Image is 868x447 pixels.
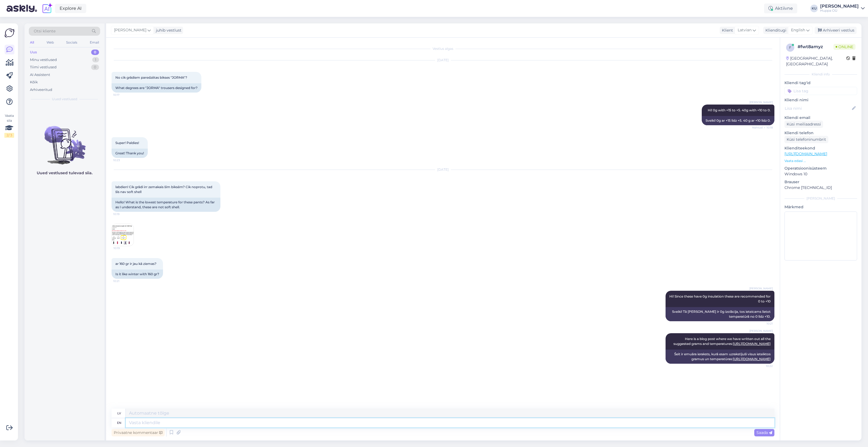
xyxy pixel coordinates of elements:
div: Arhiveeri vestlus [815,27,857,34]
div: Sveiki! Tā [PERSON_NAME] ir 0g izolācija, tos ieteicams lietot temperatūrā no 0 līdz +10. [666,307,774,321]
span: 10:21 [113,279,134,283]
div: Tiimi vestlused [30,65,57,70]
span: Hi! Since these have 0g insulation these are recommended for 0 to +10 [669,294,771,303]
img: No chats [24,116,104,165]
span: [PERSON_NAME] [114,27,146,33]
div: [PERSON_NAME] [784,196,857,201]
span: No cik grādiem paredzētas bikses "JORMA"? [115,75,187,79]
div: 1 [92,57,99,63]
div: All [29,39,35,46]
div: Is it like winter with 160 gr? [112,270,163,279]
div: AI Assistent [30,72,50,78]
span: labdien! Cik grādi irr zemakais šīm biksēm? Cik noprotu, tad šīs nav soft shell [115,185,213,194]
div: [DATE] [112,58,774,63]
input: Lisa nimi [785,105,851,111]
p: Vaata edasi ... [784,158,857,163]
a: [URL][DOMAIN_NAME] [733,342,771,346]
span: 10:19 [113,246,134,250]
a: [PERSON_NAME]Huppa OÜ [820,4,865,13]
div: Šeit ir emuāra ieraksts, kurā esam uzrakstījuši visus ieteiktos gramus un temperatūras: [666,350,774,364]
span: 10:23 [113,158,134,162]
div: lv [117,409,121,418]
span: Uued vestlused [52,97,77,102]
span: Saada [756,430,772,435]
a: [URL][DOMAIN_NAME] [784,151,827,156]
span: Latvian [738,27,752,33]
div: 0 [91,65,99,70]
p: Chrome [TECHNICAL_ID] [784,185,857,191]
div: Kõik [30,79,38,85]
div: Vestlus algas [112,46,774,51]
div: Great! Thank you! [112,149,148,158]
div: en [117,418,121,427]
div: Minu vestlused [30,57,57,63]
div: Vaata siia [4,113,14,138]
div: Huppa OÜ [820,8,859,13]
span: 10:17 [113,93,134,97]
div: [PERSON_NAME] [820,4,859,8]
div: Privaatne kommentaar [112,429,165,436]
a: Explore AI [55,4,86,13]
div: Web [45,39,55,46]
div: 2 / 3 [4,133,14,138]
div: KU [810,5,818,12]
p: Märkmed [784,204,857,210]
p: Brauser [784,179,857,185]
div: Sveiki! 0g ar +15 līdz +5. 40 g ar +10 līdz 0. [702,116,774,125]
span: Here is a blog post where we have written out all the suggested grams and temperatures: [673,337,771,346]
div: Email [89,39,100,46]
p: Uued vestlused tulevad siia. [37,170,93,176]
span: ar 160 gr ir jau kā ziemas? [115,262,156,266]
span: Super! Paldies! [115,141,139,145]
img: explore-ai [41,3,53,14]
div: juhib vestlust [154,27,181,33]
span: f [789,45,791,50]
img: Attachment [112,224,134,246]
div: Küsi telefoninumbrit [784,136,828,143]
div: Aktiivne [764,4,797,13]
p: Kliendi tag'id [784,80,857,86]
div: Socials [65,39,78,46]
div: [DATE] [112,167,774,172]
div: Klienditugi [763,27,786,33]
div: What degrees are "JORMA" trousers designed for? [112,83,201,93]
span: [PERSON_NAME] [749,329,773,333]
div: Uus [30,50,37,55]
div: 0 [91,50,99,55]
p: Operatsioonisüsteem [784,166,857,171]
p: Kliendi nimi [784,97,857,103]
span: Online [833,44,855,50]
p: Kliendi telefon [784,130,857,136]
span: Nähtud ✓ 10:18 [752,125,773,130]
div: # fwt8amyz [798,44,833,50]
span: [PERSON_NAME] [749,286,773,290]
span: English [791,27,805,33]
a: [URL][DOMAIN_NAME] [733,357,771,361]
img: Askly Logo [4,28,15,38]
div: Kliendi info [784,72,857,77]
span: 10:19 [113,212,134,216]
div: [GEOGRAPHIC_DATA], [GEOGRAPHIC_DATA] [786,56,846,67]
p: Kliendi email [784,115,857,121]
span: 10:21 [752,322,773,326]
p: Klienditeekond [784,145,857,151]
p: Windows 10 [784,171,857,177]
div: Klient [720,27,733,33]
span: [PERSON_NAME] [749,100,773,104]
span: Otsi kliente [34,28,56,34]
input: Lisa tag [784,87,857,95]
div: Hello! What is the lowest temperature for these pants? As far as I understand, these are not soft... [112,198,220,212]
div: Küsi meiliaadressi [784,121,823,128]
span: Hi! 0g with +15 to +5. 40g with +10 to 0. [708,108,771,112]
span: 10:22 [752,364,773,368]
div: Arhiveeritud [30,87,52,93]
